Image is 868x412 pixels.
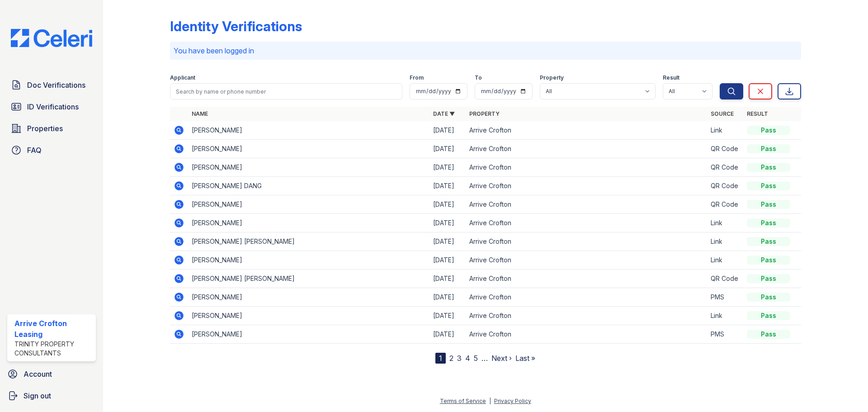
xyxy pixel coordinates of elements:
[707,251,743,270] td: Link
[24,369,52,379] span: Account
[170,74,195,81] label: Applicant
[707,140,743,158] td: QR Code
[4,29,99,47] img: CE_Logo_Blue-a8612792a0a2168367f1c8372b55b34899dd931a85d93a1a3d3e32e68fde9ad4.png
[440,398,486,404] a: Terms of Service
[711,110,734,117] a: Source
[707,307,743,325] td: Link
[27,80,85,90] span: Doc Verifications
[429,288,466,307] td: [DATE]
[466,270,707,288] td: Arrive Crofton
[747,256,790,265] div: Pass
[188,214,429,232] td: [PERSON_NAME]
[494,398,531,404] a: Privacy Policy
[7,98,96,116] a: ID Verifications
[469,110,500,117] a: Property
[466,177,707,195] td: Arrive Crofton
[515,354,535,363] a: Last »
[188,232,429,251] td: [PERSON_NAME] [PERSON_NAME]
[747,237,790,246] div: Pass
[457,354,462,363] a: 3
[475,74,482,81] label: To
[466,195,707,214] td: Arrive Crofton
[7,119,96,137] a: Properties
[174,45,797,56] p: You have been logged in
[747,110,768,117] a: Result
[7,141,96,159] a: FAQ
[540,74,564,81] label: Property
[707,214,743,232] td: Link
[4,387,99,405] a: Sign out
[474,354,478,363] a: 5
[24,390,51,401] span: Sign out
[188,177,429,195] td: [PERSON_NAME] DANG
[429,232,466,251] td: [DATE]
[429,158,466,177] td: [DATE]
[14,318,92,340] div: Arrive Crofton Leasing
[747,200,790,209] div: Pass
[429,214,466,232] td: [DATE]
[429,121,466,140] td: [DATE]
[707,177,743,195] td: QR Code
[465,354,470,363] a: 4
[188,307,429,325] td: [PERSON_NAME]
[7,76,96,94] a: Doc Verifications
[27,123,63,134] span: Properties
[466,140,707,158] td: Arrive Crofton
[707,195,743,214] td: QR Code
[27,101,79,112] span: ID Verifications
[188,140,429,158] td: [PERSON_NAME]
[188,121,429,140] td: [PERSON_NAME]
[747,293,790,302] div: Pass
[747,181,790,190] div: Pass
[747,144,790,153] div: Pass
[188,158,429,177] td: [PERSON_NAME]
[491,354,512,363] a: Next ›
[188,325,429,344] td: [PERSON_NAME]
[429,307,466,325] td: [DATE]
[466,288,707,307] td: Arrive Crofton
[192,110,208,117] a: Name
[747,274,790,283] div: Pass
[429,251,466,270] td: [DATE]
[429,195,466,214] td: [DATE]
[435,353,446,364] div: 1
[747,311,790,320] div: Pass
[188,251,429,270] td: [PERSON_NAME]
[170,83,402,99] input: Search by name or phone number
[707,325,743,344] td: PMS
[466,307,707,325] td: Arrive Crofton
[188,270,429,288] td: [PERSON_NAME] [PERSON_NAME]
[663,74,679,81] label: Result
[707,270,743,288] td: QR Code
[466,251,707,270] td: Arrive Crofton
[466,232,707,251] td: Arrive Crofton
[707,158,743,177] td: QR Code
[466,325,707,344] td: Arrive Crofton
[14,340,92,358] div: Trinity Property Consultants
[489,398,491,404] div: |
[449,354,453,363] a: 2
[466,121,707,140] td: Arrive Crofton
[170,18,302,34] div: Identity Verifications
[466,214,707,232] td: Arrive Crofton
[747,330,790,339] div: Pass
[410,74,424,81] label: From
[429,177,466,195] td: [DATE]
[429,270,466,288] td: [DATE]
[481,353,488,364] span: …
[747,218,790,227] div: Pass
[188,288,429,307] td: [PERSON_NAME]
[747,126,790,135] div: Pass
[429,325,466,344] td: [DATE]
[747,163,790,172] div: Pass
[433,110,455,117] a: Date ▼
[188,195,429,214] td: [PERSON_NAME]
[27,145,42,156] span: FAQ
[429,140,466,158] td: [DATE]
[4,365,99,383] a: Account
[707,232,743,251] td: Link
[707,121,743,140] td: Link
[466,158,707,177] td: Arrive Crofton
[707,288,743,307] td: PMS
